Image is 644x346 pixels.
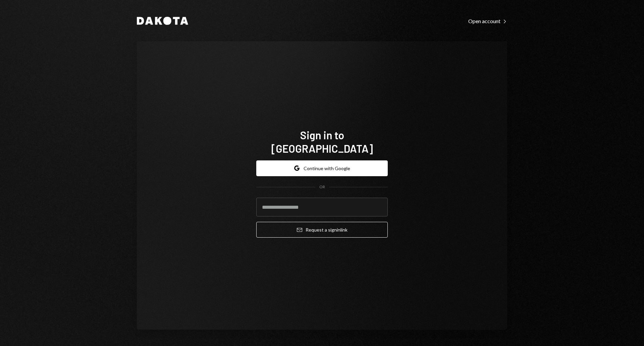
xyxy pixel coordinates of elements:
a: Open account [468,17,507,24]
div: Open account [468,18,507,24]
button: Request a signinlink [256,222,388,238]
h1: Sign in to [GEOGRAPHIC_DATA] [256,128,388,155]
div: OR [319,184,325,190]
button: Continue with Google [256,160,388,176]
